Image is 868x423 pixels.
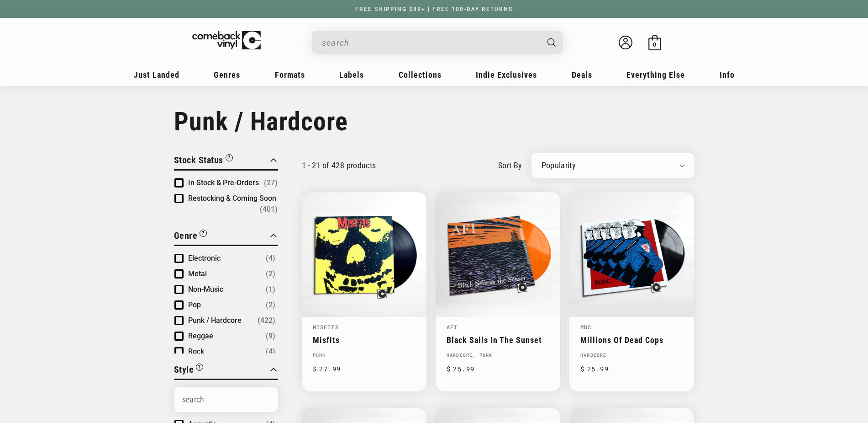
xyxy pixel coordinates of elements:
[264,177,278,188] span: Number of products: (27)
[188,285,223,294] span: Non-Music
[476,70,537,80] span: Indie Exclusives
[174,107,694,137] h1: Punk / Hardcore
[188,194,276,203] span: Restocking & Coming Soon
[174,153,233,169] button: Filter by Stock Status
[188,178,259,187] span: In Stock & Pre-Orders
[539,31,564,54] button: Search
[313,323,339,331] a: Misfits
[174,229,207,245] button: Filter by Genre
[188,332,213,340] span: Reggae
[260,204,278,215] span: Number of products: (401)
[188,347,204,356] span: Rock
[174,230,198,241] span: Genre
[580,323,592,331] a: MDC
[447,335,549,345] a: Black Sails In The Sunset
[720,70,735,80] span: Info
[572,70,592,80] span: Deals
[258,315,275,326] span: Number of products: (422)
[266,284,275,295] span: Number of products: (1)
[174,155,223,166] span: Stock Status
[188,254,221,262] span: Electronic
[214,70,240,80] span: Genres
[266,300,275,311] span: Number of products: (2)
[188,269,207,278] span: Metal
[275,70,305,80] span: Formats
[626,70,685,80] span: Everything Else
[266,268,275,279] span: Number of products: (2)
[174,363,204,379] button: Filter by Style
[339,70,364,80] span: Labels
[266,346,275,357] span: Number of products: (4)
[447,323,458,331] a: AFI
[302,161,376,170] p: 1 - 21 of 428 products
[312,31,563,54] div: Search
[188,316,242,325] span: Punk / Hardcore
[580,335,683,345] a: Millions Of Dead Cops
[322,33,538,52] input: When autocomplete results are available use up and down arrows to review and enter to select
[399,70,442,80] span: Collections
[174,387,278,412] input: Search Options
[134,70,179,80] span: Just Landed
[498,159,522,171] label: sort by
[188,300,201,309] span: Pop
[313,335,416,345] a: Misfits
[266,253,275,264] span: Number of products: (4)
[346,6,522,12] a: FREE SHIPPING $89+ | FREE 100-DAY RETURNS
[174,364,194,375] span: Style
[653,41,656,48] span: 0
[266,331,275,342] span: Number of products: (9)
